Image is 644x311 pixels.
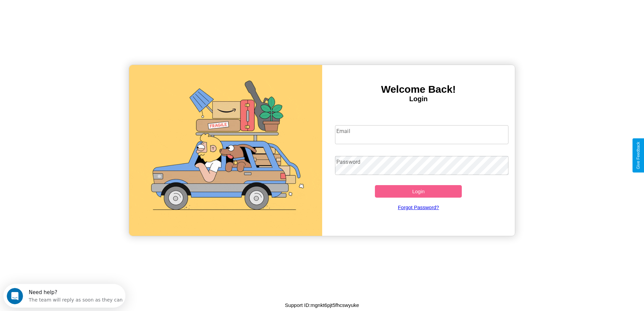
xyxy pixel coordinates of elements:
iframe: Intercom live chat discovery launcher [3,284,125,308]
h4: Login [322,95,515,103]
h3: Welcome Back! [322,84,515,95]
div: Need help? [25,6,119,11]
img: gif [129,65,322,236]
iframe: Intercom live chat [7,288,23,304]
div: Give Feedback [636,142,641,169]
a: Forgot Password? [332,198,505,217]
div: The team will reply as soon as they can [25,11,119,18]
button: Login [375,185,462,198]
p: Support ID: mgnkt6pjt5fhcswyuke [285,301,359,310]
div: Open Intercom Messenger [3,3,126,21]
